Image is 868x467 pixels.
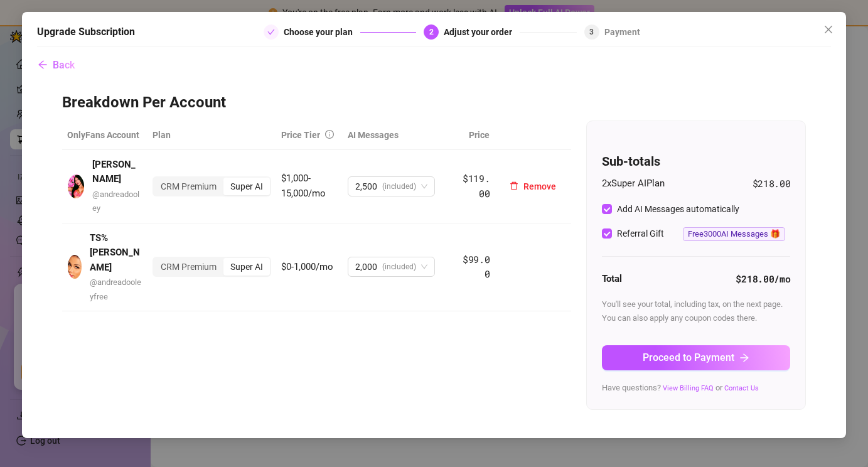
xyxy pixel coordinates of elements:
[154,178,223,195] div: CRM Premium
[602,176,665,191] span: 2 x Super AI Plan
[602,273,622,284] strong: Total
[355,177,377,196] span: 2,500
[37,53,75,78] button: Back
[223,178,270,195] div: Super AI
[683,227,785,241] span: Free 3000 AI Messages 🎁
[325,130,334,139] span: info-circle
[602,299,783,323] span: You'll see your total, including tax, on the next page. You can also apply any coupon codes there.
[612,227,669,240] span: Referral Gift
[281,261,333,272] span: $0-1,000/mo
[153,176,271,196] div: segmented control
[154,258,223,276] div: CRM Premium
[604,24,640,40] div: Payment
[739,353,749,363] span: arrow-right
[68,255,82,279] img: avatar.jpg
[62,93,806,113] h3: Breakdown Per Account
[267,28,275,36] span: check
[736,272,790,285] strong: $218.00 /mo
[602,383,759,392] span: Have questions? or
[823,24,833,35] span: close
[382,177,416,196] span: (included)
[753,176,791,191] span: $218.00
[284,24,360,40] div: Choose your plan
[53,59,75,71] span: Back
[153,257,271,277] div: segmented control
[818,24,839,35] span: Close
[429,28,434,36] span: 2
[463,253,490,281] span: $99.00
[90,277,141,301] span: @ andreadooleyfree
[92,159,136,185] strong: [PERSON_NAME]
[355,257,377,276] span: 2,000
[281,130,320,140] span: Price Tier
[68,174,84,198] img: avatar.jpg
[454,121,495,150] th: Price
[444,24,520,40] div: Adjust your order
[463,172,490,200] span: $119.00
[818,19,839,40] button: Close
[37,24,135,40] h5: Upgrade Subscription
[724,384,759,392] a: Contact Us
[602,153,790,170] h4: Sub-totals
[382,257,416,276] span: (included)
[90,232,140,273] strong: TS%[PERSON_NAME]
[523,181,556,191] span: Remove
[281,173,326,199] span: $1,000-15,000/mo
[602,345,790,370] button: Proceed to Paymentarrow-right
[510,181,518,190] span: delete
[589,28,594,36] span: 3
[617,202,739,216] div: Add AI Messages automatically
[343,121,453,150] th: AI Messages
[643,352,734,363] span: Proceed to Payment
[92,190,139,213] span: @ andreadooley
[663,384,714,392] a: View Billing FAQ
[38,60,48,70] span: arrow-left
[147,121,276,150] th: Plan
[500,176,566,196] button: Remove
[62,121,147,150] th: OnlyFans Account
[223,258,270,276] div: Super AI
